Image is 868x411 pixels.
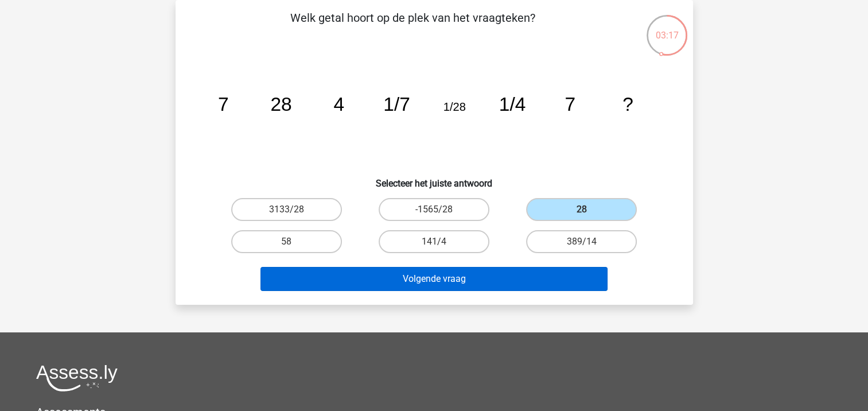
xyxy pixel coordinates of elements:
tspan: ? [622,94,633,115]
label: -1565/28 [379,198,489,221]
tspan: 1/28 [443,100,465,113]
label: 3133/28 [231,198,342,221]
tspan: 28 [270,94,291,115]
label: 141/4 [379,230,489,253]
p: Welk getal hoort op de plek van het vraagteken? [194,9,632,44]
label: 58 [231,230,342,253]
tspan: 4 [333,94,344,115]
label: 389/14 [526,230,637,253]
button: Volgende vraag [260,267,608,291]
tspan: 1/7 [383,94,410,115]
img: Assessly logo [36,365,118,391]
tspan: 7 [565,94,575,115]
tspan: 1/4 [499,94,526,115]
div: 03:17 [645,14,688,42]
tspan: 7 [217,94,228,115]
label: 28 [526,198,637,221]
h6: Selecteer het juiste antwoord [194,169,675,189]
